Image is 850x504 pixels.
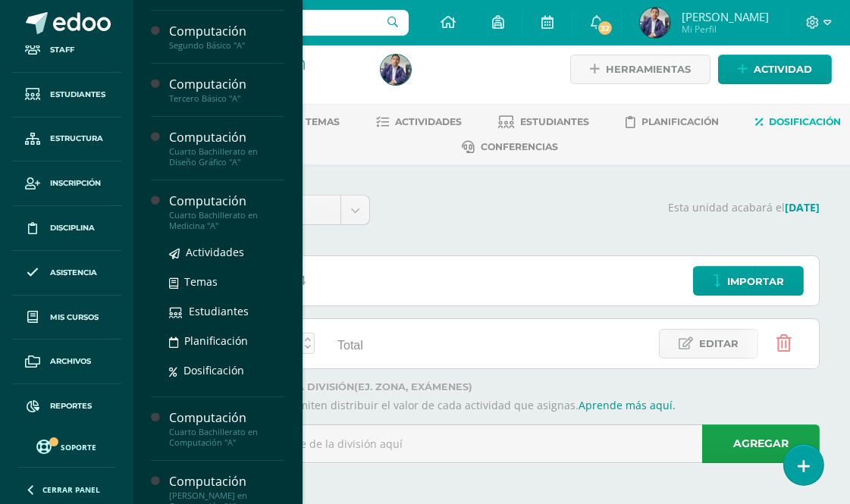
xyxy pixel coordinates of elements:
span: Estudiantes [521,116,590,127]
span: 32 [597,20,613,36]
strong: [DATE] [785,200,820,214]
a: Actividades [377,110,463,134]
strong: (ej. Zona, Exámenes) [354,381,472,393]
a: Dosificación [756,110,842,134]
a: ComputaciónCuarto Bachillerato en Diseño Gráfico "A" [169,129,284,167]
a: ComputaciónCuarto Bachillerato en Medicina "A" [169,193,284,231]
a: Actividades [169,243,284,261]
div: Segundo Básico "A" [169,40,284,51]
span: Actividades [396,116,463,127]
a: Estudiantes [12,73,121,117]
span: Planificación [642,116,720,127]
span: Staff [50,44,74,56]
span: Mis cursos [50,311,99,324]
span: Dosificación [183,363,244,377]
span: Herramientas [606,55,691,83]
span: Estructura [50,133,103,145]
a: Archivos [12,340,121,384]
a: Aprende más aquí. [579,398,676,412]
span: Dosificación [770,116,842,127]
a: ComputaciónSegundo Básico "A" [169,23,284,51]
a: Conferencias [462,135,558,159]
span: Estudiantes [189,304,249,318]
span: Total [337,339,363,352]
a: Temas [169,273,284,290]
span: Inscripción [50,177,101,189]
a: Planificación [626,110,720,134]
div: Cuarto Bachillerato en Diseño Gráfico "A" [169,146,284,167]
span: Temas [306,116,340,127]
a: Dosificación [169,362,284,379]
a: Estructura [12,117,121,162]
span: Mi Perfil [682,23,769,36]
a: Importar [693,266,804,296]
a: Mis cursos [12,296,121,340]
span: Cerrar panel [42,484,100,495]
div: Computación [169,193,284,210]
a: Reportes [12,384,121,429]
span: [PERSON_NAME] [682,9,769,24]
div: Computación [169,409,284,427]
a: ComputaciónTercero Básico "A" [169,76,284,104]
span: Reportes [50,400,92,412]
a: Soporte [18,436,115,456]
a: Asistencia [12,251,121,296]
span: Editar [699,330,739,358]
a: Staff [12,28,121,73]
a: ComputaciónCuarto Bachillerato en Computación "A" [169,409,284,448]
p: Las divisiones te permiten distribuir el valor de cada actividad que asignas. [194,399,820,412]
a: Actividad [718,55,832,84]
a: Estudiantes [499,110,590,134]
a: Herramientas [570,55,710,84]
input: Escribe el nombre de la división aquí [195,425,819,462]
a: Disciplina [12,206,121,251]
img: 69371eccc943cd6d82592aee9ac41f0c.png [381,55,411,85]
div: Computación [169,473,284,490]
div: Cuarto Bachillerato en Computación "A" [169,427,284,448]
a: Planificación [169,332,284,349]
span: Estudiantes [50,89,105,101]
span: Actividad [754,55,812,83]
span: Planificación [184,333,248,348]
span: Actividades [186,245,244,259]
div: Computación [169,76,284,93]
img: 69371eccc943cd6d82592aee9ac41f0c.png [640,8,670,38]
a: Temas [289,110,340,134]
div: Cuarto Bachillerato en Medicina "A" [169,210,284,231]
span: Importar [727,268,784,296]
span: Archivos [50,355,91,368]
span: Asistencia [50,267,97,279]
span: Disciplina [50,222,95,234]
a: Estudiantes [169,302,284,320]
span: Temas [184,274,218,289]
div: Computación [169,23,284,40]
span: Conferencias [481,141,558,152]
div: Computación [169,129,284,146]
span: Soporte [61,442,97,452]
p: Esta unidad acabará el [388,201,820,214]
a: Inscripción [12,161,121,206]
label: Agrega una nueva división [194,381,820,393]
div: Tercero Básico "A" [169,93,284,104]
a: Agregar [702,424,820,463]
